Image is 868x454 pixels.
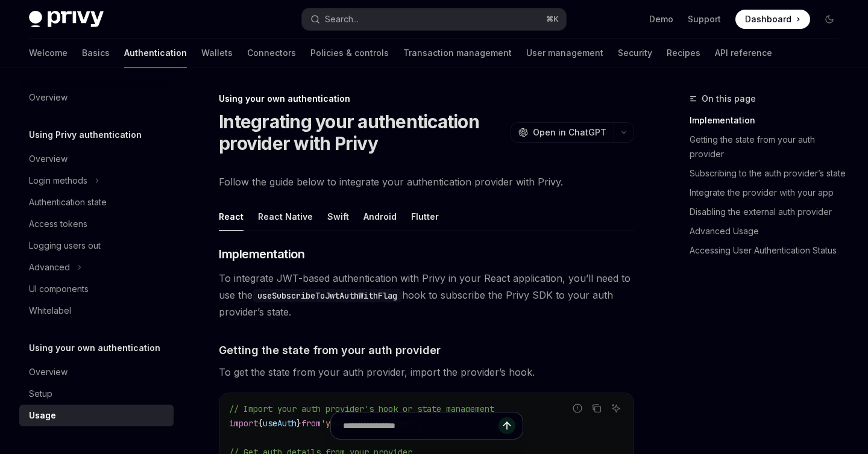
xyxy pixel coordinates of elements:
span: // Import your auth provider's hook or state management [229,403,494,414]
a: Authentication [124,39,187,67]
a: Advanced Usage [690,222,849,241]
h5: Using Privy authentication [29,128,142,142]
a: Usage [19,405,174,426]
a: Overview [19,148,174,170]
a: Disabling the external auth provider [690,202,849,222]
div: Setup [29,387,52,401]
span: Open in ChatGPT [533,126,606,138]
a: Support [688,13,721,25]
div: UI components [29,282,89,296]
h5: Using your own authentication [29,341,160,355]
div: Usage [29,408,56,423]
button: React Native [258,202,313,231]
span: Dashboard [745,13,791,25]
a: Connectors [247,39,296,67]
button: Open search [302,8,565,30]
a: Demo [649,13,673,25]
button: Android [363,202,397,231]
button: Toggle Login methods section [19,170,174,191]
a: Recipes [667,39,700,67]
span: On this page [702,92,756,106]
div: Overview [29,365,68,379]
a: Accessing User Authentication Status [690,241,849,260]
button: Flutter [411,202,439,231]
span: Getting the state from your auth provider [219,342,441,358]
a: Getting the state from your auth provider [690,130,849,164]
a: Whitelabel [19,300,174,322]
div: Whitelabel [29,303,71,318]
button: Toggle Advanced section [19,257,174,278]
span: Implementation [219,246,304,263]
a: Authentication state [19,191,174,213]
button: Toggle dark mode [820,10,839,29]
input: Ask a question... [343,412,498,439]
button: Swift [327,202,349,231]
h1: Integrating your authentication provider with Privy [219,111,506,154]
div: Search... [325,12,359,26]
a: Logging users out [19,235,174,257]
a: Overview [19,361,174,383]
button: Open in ChatGPT [511,122,614,143]
button: Ask AI [608,400,624,416]
span: To get the state from your auth provider, import the provider’s hook. [219,364,634,381]
a: User management [526,39,603,67]
code: useSubscribeToJwtAuthWithFlag [253,289,402,302]
a: Access tokens [19,213,174,235]
a: API reference [715,39,772,67]
button: Report incorrect code [570,400,585,416]
span: Follow the guide below to integrate your authentication provider with Privy. [219,173,634,190]
img: dark logo [29,11,104,28]
div: Using your own authentication [219,93,634,105]
button: Copy the contents from the code block [589,400,605,416]
a: Integrate the provider with your app [690,183,849,202]
a: Subscribing to the auth provider’s state [690,164,849,183]
button: Send message [498,417,515,434]
div: Authentication state [29,195,107,210]
a: Transaction management [403,39,512,67]
div: Login methods [29,173,87,188]
span: To integrate JWT-based authentication with Privy in your React application, you’ll need to use th... [219,270,634,320]
div: Advanced [29,260,70,275]
a: Overview [19,87,174,108]
div: Overview [29,152,68,166]
a: Setup [19,383,174,405]
a: Wallets [201,39,233,67]
a: Security [618,39,652,67]
button: React [219,202,244,231]
a: UI components [19,278,174,300]
a: Implementation [690,111,849,130]
a: Policies & controls [310,39,389,67]
div: Logging users out [29,238,101,253]
div: Overview [29,90,68,105]
a: Basics [82,39,110,67]
a: Dashboard [735,10,810,29]
div: Access tokens [29,217,87,231]
span: ⌘ K [546,14,559,24]
a: Welcome [29,39,68,67]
